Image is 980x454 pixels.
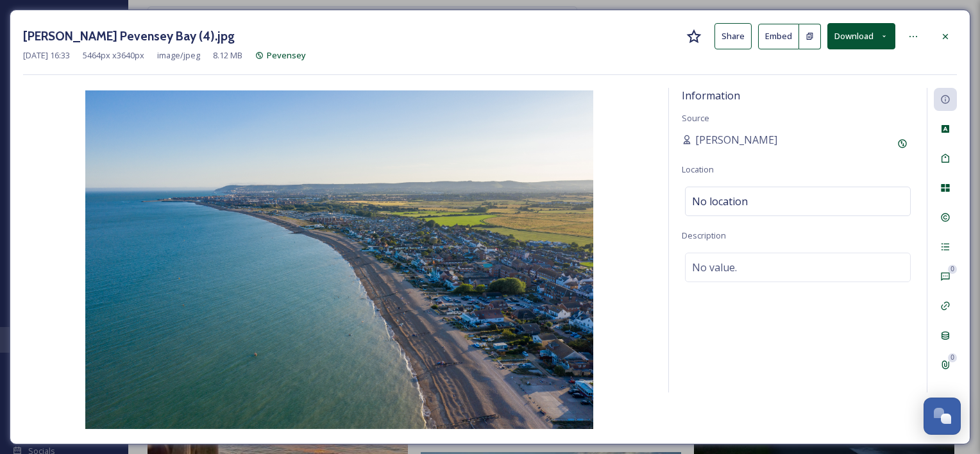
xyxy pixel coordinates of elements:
h3: [PERSON_NAME] Pevensey Bay (4).jpg [23,27,235,46]
span: Location [682,164,714,175]
button: Download [827,23,895,49]
span: Information [682,88,740,103]
span: No location [692,194,748,209]
button: Embed [758,24,799,49]
button: Share [714,23,752,49]
span: 8.12 MB [213,49,242,62]
span: Description [682,230,726,241]
span: Pevensey [267,49,306,61]
button: Open Chat [924,398,961,435]
span: No value. [692,260,737,275]
span: [PERSON_NAME] [695,132,777,147]
span: 5464 px x 3640 px [83,49,144,62]
div: 0 [948,265,957,274]
span: [DATE] 16:33 [23,49,70,62]
div: 0 [948,353,957,362]
span: Source [682,112,709,124]
img: Pevensey%20Bay%20(4).jpg [23,90,655,429]
span: image/jpeg [157,49,200,62]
